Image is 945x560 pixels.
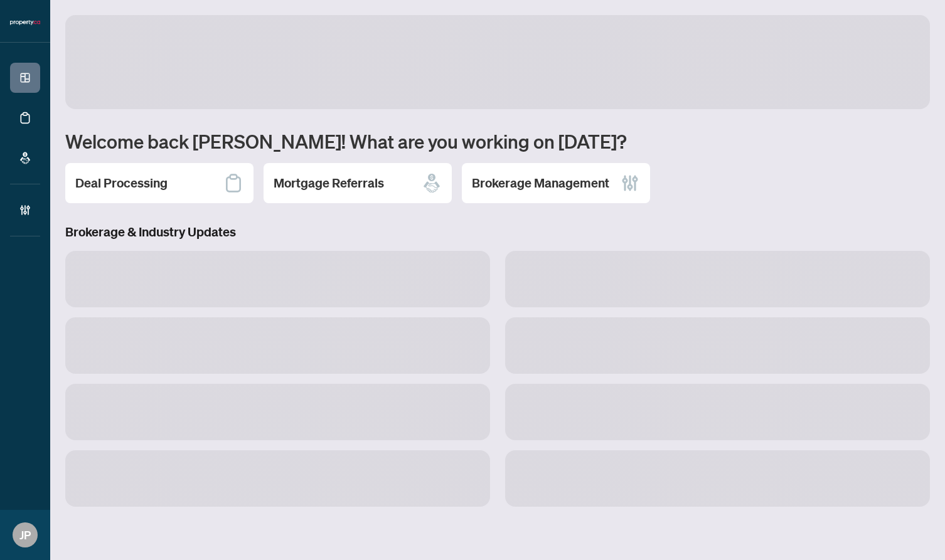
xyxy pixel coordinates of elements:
h2: Deal Processing [75,174,168,192]
img: logo [10,19,40,26]
h1: Welcome back [PERSON_NAME]! What are you working on [DATE]? [65,129,930,153]
h2: Brokerage Management [472,174,609,192]
span: JP [19,526,31,544]
h2: Mortgage Referrals [274,174,384,192]
h3: Brokerage & Industry Updates [65,223,930,241]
